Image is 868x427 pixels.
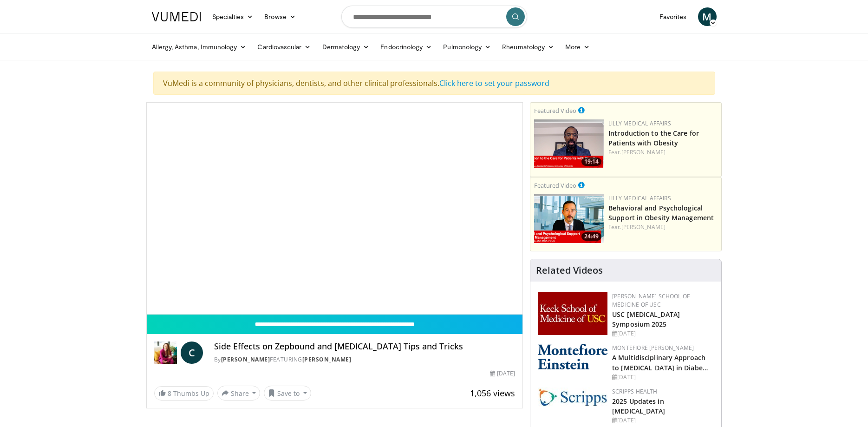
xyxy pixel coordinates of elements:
[534,119,604,168] img: acc2e291-ced4-4dd5-b17b-d06994da28f3.png.150x105_q85_crop-smart_upscale.png
[181,342,203,364] a: C
[608,148,718,157] div: Feat.
[152,12,201,21] img: VuMedi Logo
[612,388,657,395] a: Scripps Health
[621,223,666,231] a: [PERSON_NAME]
[612,416,714,425] div: [DATE]
[612,329,714,338] div: [DATE]
[534,194,604,243] a: 24:49
[538,292,607,335] img: 7b941f1f-d101-407a-8bfa-07bd47db01ba.png.150x105_q85_autocrop_double_scale_upscale_version-0.2.jpg
[560,38,595,56] a: More
[698,7,717,26] a: M
[437,38,496,56] a: Pulmonology
[264,386,311,401] button: Save to
[341,6,527,28] input: Search topics, interventions
[534,194,604,243] img: ba3304f6-7838-4e41-9c0f-2e31ebde6754.png.150x105_q85_crop-smart_upscale.png
[221,355,270,363] a: [PERSON_NAME]
[214,355,515,364] div: By FEATURING
[608,223,718,231] div: Feat.
[154,386,214,401] a: 8 Thumbs Up
[154,342,177,364] img: Dr. Carolynn Francavilla
[214,342,515,352] h4: Side Effects on Zepbound and [MEDICAL_DATA] Tips and Tricks
[146,38,252,56] a: Allergy, Asthma, Immunology
[147,103,523,315] video-js: Video Player
[317,38,375,56] a: Dermatology
[536,265,603,276] h4: Related Videos
[612,344,694,352] a: Montefiore [PERSON_NAME]
[153,72,715,95] div: VuMedi is a community of physicians, dentists, and other clinical professionals.
[612,292,690,309] a: [PERSON_NAME] School of Medicine of USC
[612,310,680,328] a: USC [MEDICAL_DATA] Symposium 2025
[608,194,671,202] a: Lilly Medical Affairs
[608,204,714,222] a: Behavioral and Psychological Support in Obesity Management
[538,344,607,369] img: b0142b4c-93a1-4b58-8f91-5265c282693c.png.150x105_q85_autocrop_double_scale_upscale_version-0.2.png
[612,353,708,372] a: A Multidisciplinary Approach to [MEDICAL_DATA] in Diabe…
[439,78,549,88] a: Click here to set your password
[207,7,259,26] a: Specialties
[168,389,171,398] span: 8
[654,7,692,26] a: Favorites
[612,397,665,415] a: 2025 Updates in [MEDICAL_DATA]
[621,148,666,156] a: [PERSON_NAME]
[496,38,560,56] a: Rheumatology
[534,181,576,190] small: Featured Video
[612,373,714,381] div: [DATE]
[490,369,515,378] div: [DATE]
[534,106,576,115] small: Featured Video
[534,119,604,168] a: 19:14
[538,388,607,407] img: c9f2b0b7-b02a-4276-a72a-b0cbb4230bc1.jpg.150x105_q85_autocrop_double_scale_upscale_version-0.2.jpg
[581,158,601,166] span: 19:14
[581,232,601,241] span: 24:49
[470,388,515,399] span: 1,056 views
[608,129,699,147] a: Introduction to the Care for Patients with Obesity
[375,38,437,56] a: Endocrinology
[252,38,316,56] a: Cardiovascular
[608,119,671,127] a: Lilly Medical Affairs
[259,7,301,26] a: Browse
[217,386,261,401] button: Share
[302,355,352,363] a: [PERSON_NAME]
